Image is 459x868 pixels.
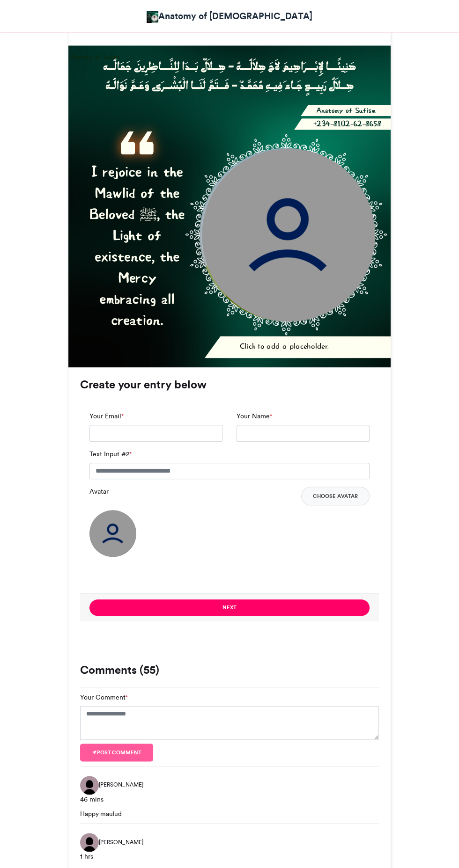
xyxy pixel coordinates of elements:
label: Text Input #2 [89,449,132,459]
label: Your Name [237,411,272,421]
div: Click to add a placeholder. [240,342,401,352]
img: Madinah [80,833,99,852]
div: 1 hrs [80,852,379,861]
img: user_circle.png [202,148,375,321]
div: 46 mins [80,795,379,804]
div: Happy maulud [80,809,379,818]
img: Umar Hamza [147,11,158,23]
img: محمد [80,776,99,795]
button: Next [89,599,370,616]
h3: Create your entry below [80,379,379,390]
label: Your Comment [80,693,128,702]
button: Choose Avatar [301,487,370,505]
button: Post comment [80,744,153,761]
label: Avatar [89,487,109,496]
span: [PERSON_NAME] [99,838,143,846]
img: user_circle.png [89,510,136,557]
img: 1756850160.535-57e4f1f39acd3a1bc9a646089963a7d48ff25541.png [68,45,391,367]
span: [PERSON_NAME] [99,780,143,789]
label: Your Email [89,411,124,421]
h3: Comments (55) [80,664,379,676]
a: Anatomy of [DEMOGRAPHIC_DATA] [147,9,312,23]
